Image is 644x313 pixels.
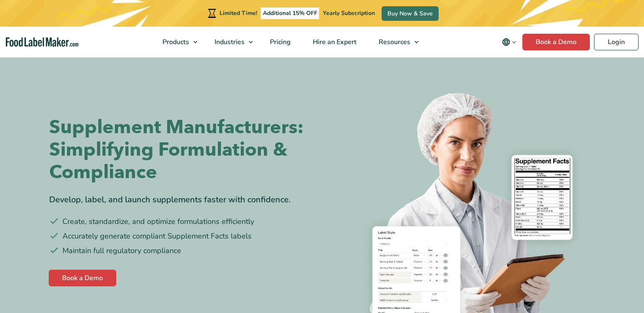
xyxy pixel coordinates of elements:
a: Book a Demo [49,270,116,286]
a: Hire an Expert [302,27,366,57]
span: Pricing [267,37,292,47]
li: Create, standardize, and optimize formulations efficiently [49,216,316,227]
div: Develop, label, and launch supplements faster with confidence. [49,194,316,206]
span: Products [160,37,190,47]
a: Book a Demo [522,34,590,50]
a: Resources [368,27,423,57]
span: Industries [212,37,245,47]
a: Pricing [259,27,300,57]
a: Buy Now & Save [382,6,439,21]
li: Maintain full regulatory compliance [49,245,316,256]
a: Products [152,27,202,57]
button: Change language [496,34,522,50]
span: Hire an Expert [310,37,357,47]
span: Yearly Subscription [323,9,375,17]
h1: Supplement Manufacturers: Simplifying Formulation & Compliance [49,116,316,184]
li: Accurately generate compliant Supplement Facts labels [49,231,316,242]
a: Food Label Maker homepage [6,37,79,47]
span: Additional 15% OFF [261,7,320,19]
span: Limited Time! [220,9,257,17]
a: Industries [204,27,257,57]
a: Login [594,34,639,50]
span: Resources [376,37,411,47]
